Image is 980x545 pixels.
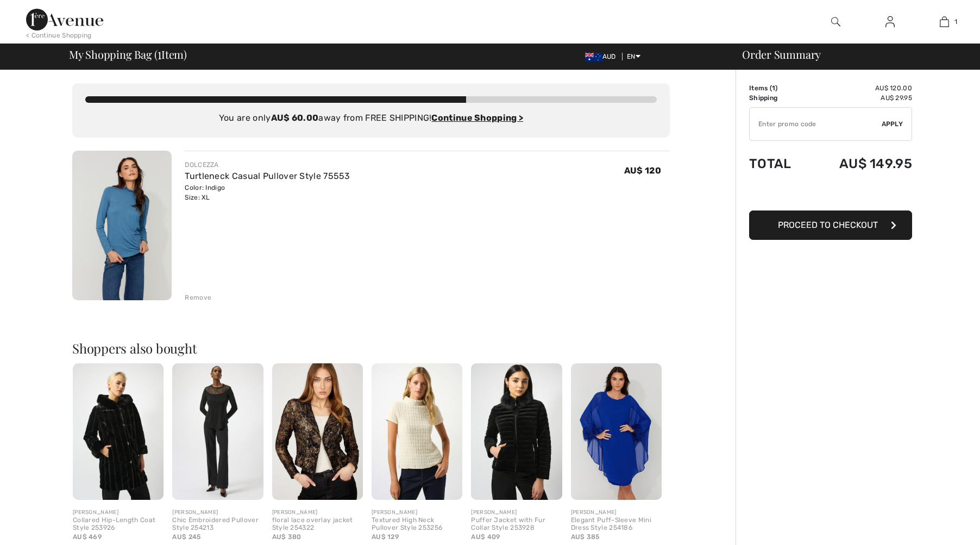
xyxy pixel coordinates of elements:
[471,363,562,500] img: Puffer Jacket with Fur Collar Style 253928
[372,533,399,541] span: AU$ 129
[431,113,523,123] a: Continue Shopping >
[571,509,662,517] div: [PERSON_NAME]
[749,182,912,207] iframe: PayPal
[729,49,973,60] div: Order Summary
[185,171,350,181] a: Turtleneck Casual Pullover Style 75553
[749,83,809,93] td: Items ( )
[882,119,903,129] span: Apply
[172,509,263,517] div: [PERSON_NAME]
[172,533,200,541] span: AU$ 245
[954,17,957,27] span: 1
[585,53,620,60] span: AUD
[172,363,263,500] img: Chic Embroidered Pullover Style 254213
[272,533,301,541] span: AU$ 380
[809,145,912,182] td: AU$ 149.95
[571,533,600,541] span: AU$ 385
[809,93,912,103] td: AU$ 29.95
[750,108,882,140] input: Promo code
[26,9,103,30] img: 1ère Avenue
[772,84,775,92] span: 1
[158,46,161,60] span: 1
[73,363,164,500] img: Collared Hip-Length Coat Style 253926
[809,83,912,93] td: AU$ 120.00
[26,30,92,40] div: < Continue Shopping
[372,517,462,532] div: Textured High Neck Pullover Style 253256
[185,293,211,302] div: Remove
[885,15,895,28] img: My Info
[585,53,602,61] img: Australian Dollar
[73,509,164,517] div: [PERSON_NAME]
[918,15,971,28] a: 1
[624,165,661,176] span: AU$ 120
[73,533,102,541] span: AU$ 469
[749,210,912,240] button: Proceed to Checkout
[272,517,363,532] div: floral lace overlay jacket Style 254322
[72,151,172,300] img: Turtleneck Casual Pullover Style 75553
[749,93,809,103] td: Shipping
[571,363,662,500] img: Elegant Puff-Sleeve Mini Dress Style 254186
[571,517,662,532] div: Elegant Puff-Sleeve Mini Dress Style 254186
[471,517,562,532] div: Puffer Jacket with Fur Collar Style 253928
[72,342,670,355] h2: Shoppers also bought
[185,160,350,170] div: DOLCEZZA
[471,533,500,541] span: AU$ 409
[627,53,640,60] span: EN
[372,363,462,500] img: Textured High Neck Pullover Style 253256
[831,15,840,28] img: search the website
[271,113,319,123] strong: AU$ 60.00
[940,15,949,28] img: My Bag
[85,112,657,125] div: You are only away from FREE SHIPPING!
[749,145,809,182] td: Total
[73,517,164,532] div: Collared Hip-Length Coat Style 253926
[272,509,363,517] div: [PERSON_NAME]
[471,509,562,517] div: [PERSON_NAME]
[877,15,903,29] a: Sign In
[372,509,462,517] div: [PERSON_NAME]
[69,49,187,60] span: My Shopping Bag ( Item)
[172,517,263,532] div: Chic Embroidered Pullover Style 254213
[778,220,878,230] span: Proceed to Checkout
[272,363,363,500] img: floral lace overlay jacket Style 254322
[185,183,350,202] div: Color: Indigo Size: XL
